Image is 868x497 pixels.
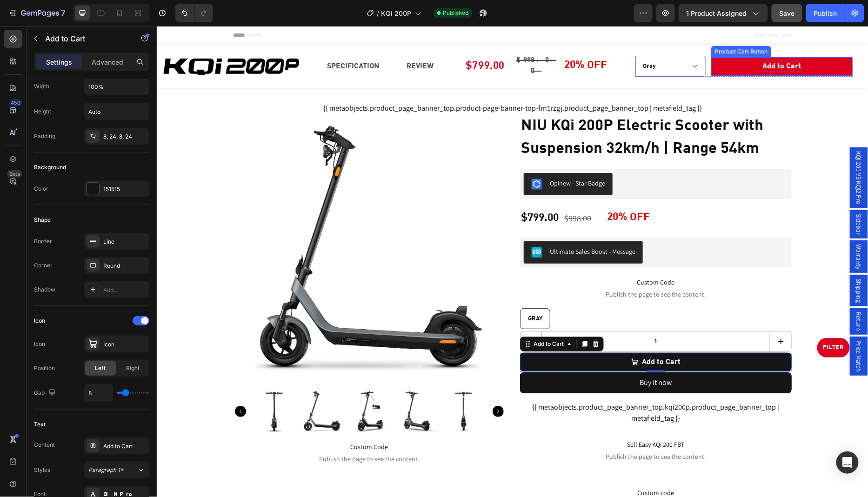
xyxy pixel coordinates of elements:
div: Background [34,163,66,172]
div: Beta [7,170,22,178]
div: Width [34,82,49,91]
p: Add to Cart [45,33,124,44]
span: KQi 200P [381,8,411,18]
div: {{ metaobjects.product_page_banner_top.product-page-banner-top-frn5rzgj.product_page_banner_top |... [77,77,635,88]
p: Settings [46,57,72,67]
div: Open Intercom Messenger [836,451,859,474]
a: FILTER [661,312,693,331]
span: Save [780,9,795,17]
span: Price Match [698,314,707,346]
div: Corner [34,261,53,270]
div: Styles [34,466,50,474]
img: UltimateSalesBoost.png [374,221,386,232]
span: Shipping [698,252,707,277]
button: decrement [364,305,385,325]
div: Padding [34,132,55,140]
span: Gray [371,290,386,296]
p: 7 [61,7,65,19]
button: Buy it now [363,346,635,367]
button: increment [614,305,634,325]
h1: NIU KQi 200P Electric Scooter with Suspension 32km/h | Range 54km [363,88,635,136]
div: $799.00 [363,183,403,201]
div: 450 [9,99,22,106]
div: Ultimate Sales Boost - Message [393,221,479,231]
span: Sidebar [698,188,707,209]
div: Add to Cart [606,35,645,46]
div: Add to Cart [103,442,147,451]
div: 20% [449,182,472,200]
div: Buy it now [483,350,515,364]
button: Paragraph 1* [84,462,149,478]
button: Opinew - Star Badge [367,147,456,169]
img: Opinew.png [374,152,386,164]
div: $998.00 [407,186,435,199]
button: Ultimate Sales Boost - Message [367,215,486,238]
div: Undo/Redo [175,4,213,22]
div: Icon [34,340,45,348]
div: Product Cart Button [556,21,613,30]
span: Custom Code [363,251,635,262]
div: Line [103,238,147,246]
div: Content [34,441,55,449]
input: quantity [385,305,614,325]
input: Auto [85,103,149,120]
div: Opinew - Star Badge [393,152,448,162]
div: 8, 24, 8, 24 [103,133,147,141]
div: $799.00 [300,32,357,49]
div: Add to Cart [486,331,524,342]
div: Text [34,420,46,429]
span: Custom code [363,461,635,472]
span: / [377,8,379,18]
span: KQi 200 VS KQi2 Pro [698,125,707,179]
div: OFF [472,182,494,201]
img: gempages_492282374864765838-56605188-d22a-4aed-88f6-949bbc1c2ef7.png [5,29,144,52]
div: Add... [103,286,147,294]
span: Right [127,364,140,372]
button: Publish [806,4,845,22]
input: Auto [85,384,113,401]
button: 7 [4,4,69,22]
div: Color [34,185,48,193]
div: Position [34,364,55,372]
span: Custom Code [77,415,348,426]
div: Shadow [34,285,55,294]
div: Round [103,262,147,270]
span: Sell Easy KQi 200 FBT [363,413,635,424]
button: Save [772,4,802,22]
span: Publish the page to see the content. [363,426,635,435]
div: Icon [103,340,147,349]
span: Publish the page to see the content. [77,428,348,437]
span: Return [698,286,707,305]
div: $998.00 [358,29,401,52]
div: Border [34,237,52,245]
div: Add to Cart [375,314,409,322]
div: Icon [34,317,45,325]
span: Publish the page to see the content. [363,264,635,273]
div: 151515 [103,185,147,193]
div: Shape [34,216,51,224]
button: Carousel Back Arrow [78,380,89,391]
div: OFF [429,30,452,49]
span: Paragraph 1* [88,466,124,474]
button: Add to Cart [554,31,696,50]
div: Height [34,107,51,116]
div: {{ metaobjects.product_page_banner_top.kqi200p.product_page_banner_top | metafield_tag }} [363,376,635,398]
div: Publish [814,8,837,18]
div: 20% [407,30,429,48]
button: 1 product assigned [679,4,768,22]
p: FILTER [666,318,688,326]
div: Gap [34,387,58,399]
button: Carousel Next Arrow [336,380,347,391]
span: Warranty [698,218,707,243]
button: Add to Cart [363,327,635,345]
input: Auto [85,78,149,95]
span: Published [443,9,468,17]
a: SPECIFICATION [170,37,222,44]
span: Left [95,364,106,372]
p: Advanced [92,57,123,67]
a: REVIEW [250,37,277,44]
span: 1 product assigned [687,8,747,18]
